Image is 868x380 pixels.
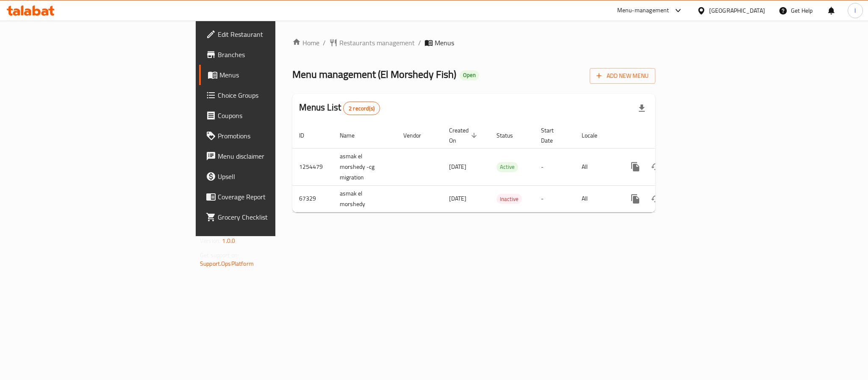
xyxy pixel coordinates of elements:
span: [DATE] [449,161,466,172]
td: All [575,185,618,212]
button: Add New Menu [590,68,655,84]
span: Locale [582,130,608,140]
h2: Menus List [299,101,380,115]
span: I [854,6,856,15]
a: Promotions [199,126,341,146]
button: Change Status [646,157,666,177]
a: Branches [199,44,341,65]
table: enhanced table [292,123,713,212]
a: Upsell [199,166,341,187]
a: Support.OpsPlatform [200,258,254,269]
span: Add New Menu [596,71,649,81]
span: Vendor [403,130,432,140]
span: Upsell [218,171,334,182]
a: Menus [199,65,341,85]
span: [DATE] [449,193,466,204]
span: Menus [219,70,334,80]
div: Menu-management [617,6,669,16]
span: Menu management ( El Morshedy Fish ) [292,65,456,84]
span: ID [299,130,315,140]
span: 2 record(s) [344,105,380,113]
a: Restaurants management [329,38,415,48]
td: - [534,185,575,212]
span: Edit Restaurant [218,29,334,39]
span: Restaurants management [339,38,415,48]
span: Inactive [496,194,522,204]
a: Menu disclaimer [199,146,341,166]
li: / [418,38,421,48]
th: Actions [618,123,713,149]
span: Choice Groups [218,90,334,100]
span: Get support on: [200,250,239,261]
nav: breadcrumb [292,38,655,48]
a: Edit Restaurant [199,24,341,44]
a: Coverage Report [199,187,341,207]
span: Active [496,162,518,172]
span: Coupons [218,110,334,121]
div: Open [460,70,479,80]
td: All [575,148,618,185]
span: Name [340,130,366,140]
span: Menu disclaimer [218,151,334,161]
td: asmak el morshedy -cg migration [333,148,397,185]
span: Open [460,72,479,79]
span: Grocery Checklist [218,212,334,222]
span: Created On [449,125,480,146]
span: Branches [218,50,334,60]
a: Choice Groups [199,85,341,105]
span: Start Date [541,125,565,146]
div: [GEOGRAPHIC_DATA] [709,6,765,15]
button: Change Status [646,189,666,209]
span: Promotions [218,131,334,141]
span: Coverage Report [218,192,334,202]
span: Status [496,130,524,140]
div: Active [496,162,518,172]
button: more [625,157,646,177]
a: Grocery Checklist [199,207,341,227]
span: Version: [200,235,221,246]
span: 1.0.0 [222,235,235,246]
div: Total records count [343,102,380,115]
td: asmak el morshedy [333,185,397,212]
div: Export file [632,98,652,118]
span: Menus [435,38,454,48]
button: more [625,189,646,209]
a: Coupons [199,105,341,126]
td: - [534,148,575,185]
